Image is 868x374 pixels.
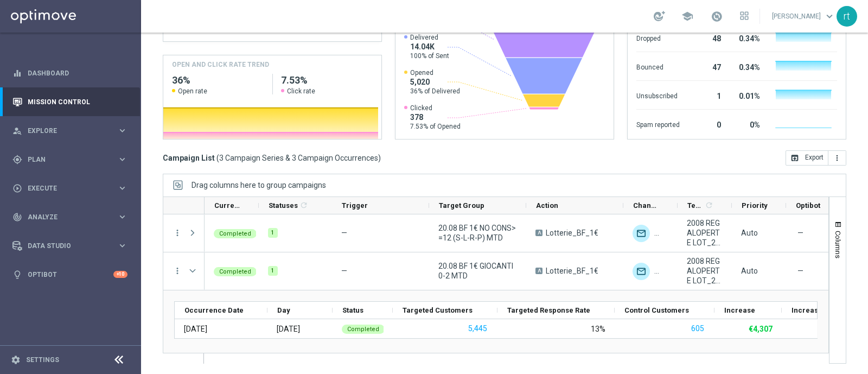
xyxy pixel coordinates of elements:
span: Action [536,201,558,210]
h2: 7.53% [281,74,373,87]
div: 1 [268,228,278,238]
span: A [535,268,542,274]
span: A [535,230,542,236]
span: 36% of Delivered [410,87,460,96]
span: 2008 REGALOPERTE LOT_2025_08_20 [687,218,723,248]
div: 0% [734,115,760,132]
i: open_in_browser [790,154,799,162]
div: rt [837,6,857,27]
multiple-options-button: Export to CSV [786,153,846,162]
span: school [681,10,693,22]
colored-tag: Completed [214,228,257,238]
i: more_vert [833,154,841,162]
span: 7.53% of Opened [410,122,461,131]
span: Completed [219,230,251,237]
span: Columns [834,231,843,258]
a: Dashboard [28,59,127,87]
span: — [341,267,347,275]
span: 20.08 BF 1€ NO CONS>=12 (S-L-R-P) MTD [438,223,517,243]
span: 3 Campaign Series & 3 Campaign Occurrences [219,153,378,163]
span: Open rate [178,87,207,96]
a: Optibot [28,260,113,289]
i: gps_fixed [12,155,22,164]
button: person_search Explore keyboard_arrow_right [12,126,128,135]
i: keyboard_arrow_right [117,212,127,222]
img: Other [654,225,672,242]
span: Lotterie_BF_1€ [546,228,598,238]
span: Status [342,306,363,314]
span: 100% of Sent [410,52,449,60]
i: play_circle_outline [12,183,22,193]
button: more_vert [173,266,182,276]
i: settings [11,355,21,365]
i: keyboard_arrow_right [117,125,127,136]
span: 5,020 [410,77,460,87]
span: Channel [633,201,659,210]
span: Completed [347,326,379,333]
img: Optimail [633,225,650,242]
div: Explore [12,126,117,136]
span: keyboard_arrow_down [824,10,835,22]
span: Auto [741,267,758,275]
div: 0.34% [734,29,760,46]
div: Wednesday [277,324,300,334]
button: lightbulb Optibot +10 [12,270,128,279]
div: Dropped [636,29,680,46]
span: Calculate column [703,199,713,211]
div: +10 [113,271,127,278]
i: keyboard_arrow_right [117,154,127,164]
button: 5,445 [467,322,488,335]
button: more_vert [173,228,182,238]
div: 1 [693,86,721,104]
div: play_circle_outline Execute keyboard_arrow_right [12,184,128,193]
button: 605 [690,322,705,335]
span: Statuses [269,201,298,210]
span: Click rate [287,87,315,96]
span: Clicked [410,104,461,112]
span: Occurrence Date [184,306,244,314]
div: Spam reported [636,115,680,132]
p: €4,307 [749,324,773,334]
div: Mission Control [12,87,127,116]
span: Control Customers [624,306,689,314]
i: person_search [12,126,22,136]
h4: OPEN AND CLICK RATE TREND [172,60,269,69]
span: — [797,228,803,238]
i: refresh [705,201,713,210]
a: Mission Control [28,87,127,116]
button: Mission Control [12,98,128,106]
div: 13% [591,324,605,334]
div: Data Studio [12,241,117,251]
span: Current Status [214,201,240,210]
div: Other [654,263,672,280]
div: Data Studio keyboard_arrow_right [12,242,128,250]
img: Optimail [633,263,650,280]
button: open_in_browser Export [786,150,828,166]
div: 20 Aug 2025 [184,324,207,334]
span: Completed [219,268,251,275]
div: Press SPACE to select this row. [163,252,205,290]
h3: Campaign List [163,153,381,163]
div: Row Groups [192,181,326,189]
span: Trigger [342,201,368,210]
span: Templates [687,201,703,210]
span: Targeted Customers [403,306,473,314]
i: track_changes [12,212,22,222]
h2: 36% [172,74,264,87]
div: Bounced [636,58,680,75]
span: Data Studio [28,243,117,249]
div: Execute [12,183,117,193]
a: Settings [26,357,59,363]
button: equalizer Dashboard [12,69,128,78]
span: Explore [28,128,117,134]
span: — [797,266,803,276]
span: Lotterie_BF_1€ [546,266,598,276]
span: Plan [28,156,117,163]
span: — [341,229,347,237]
